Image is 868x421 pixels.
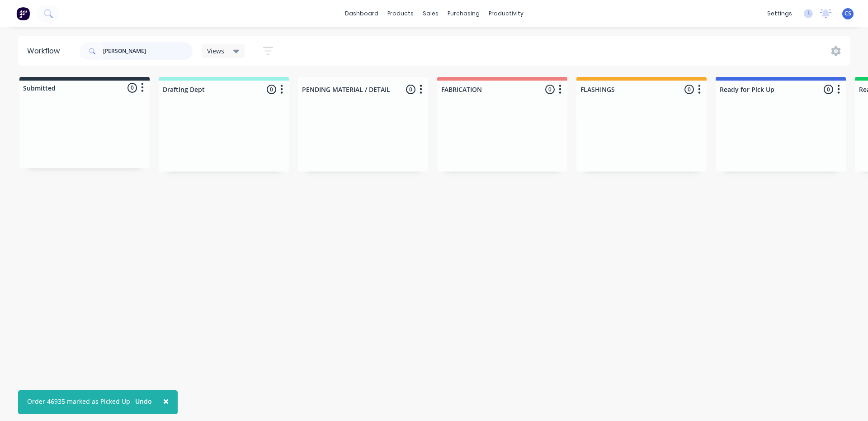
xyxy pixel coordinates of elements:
[207,46,224,56] span: Views
[340,7,383,20] a: dashboard
[443,7,484,20] div: purchasing
[27,46,64,57] div: Workflow
[763,7,797,20] div: settings
[27,397,130,406] div: Order 46935 marked as Picked Up
[16,7,30,20] img: Factory
[154,390,178,412] button: Close
[484,7,528,20] div: productivity
[103,42,193,60] input: Search for orders...
[163,395,169,407] span: ×
[383,7,418,20] div: products
[418,7,443,20] div: sales
[130,395,157,408] button: Undo
[844,10,851,18] span: CS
